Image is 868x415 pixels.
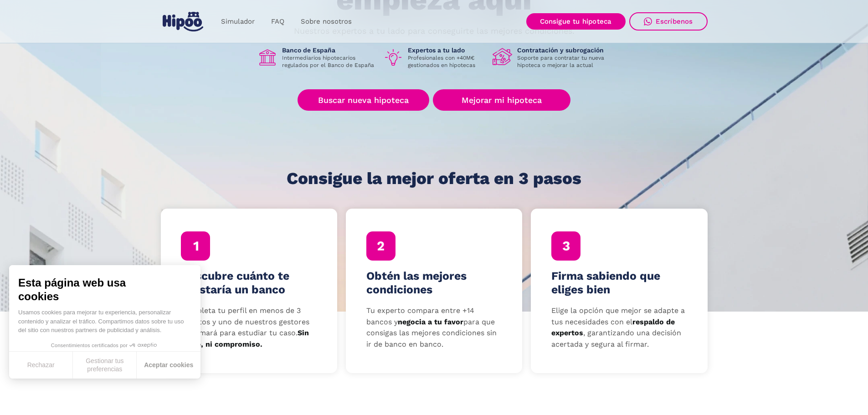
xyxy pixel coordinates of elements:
p: Intermediarios hipotecarios regulados por el Banco de España [282,54,376,69]
a: Sobre nosotros [293,13,360,31]
a: Buscar nueva hipoteca [298,89,429,111]
a: Consigue tu hipoteca [526,13,626,30]
a: Escríbenos [629,12,708,31]
p: Completa tu perfil en menos de 3 minutos y uno de nuestros gestores te llamará para estudiar tu c... [181,305,317,350]
a: FAQ [263,13,293,31]
strong: Sin coste, ni compromiso. [181,328,309,348]
h1: Contratación y subrogación [517,46,611,54]
p: Profesionales con +40M€ gestionados en hipotecas [408,54,485,69]
a: Simulador [213,13,263,31]
strong: negocia a tu favor [398,318,463,326]
a: Mejorar mi hipoteca [433,89,570,111]
h1: Banco de España [282,46,376,54]
p: Tu experto compara entre +14 bancos y para que consigas las mejores condiciones sin ir de banco e... [366,305,502,350]
p: Elige la opción que mejor se adapte a tus necesidades con el , garantizando una decisión acertada... [551,305,687,350]
h4: Firma sabiendo que eliges bien [551,269,687,297]
h1: Expertos a tu lado [408,46,485,54]
div: Escríbenos [656,17,693,26]
a: home [161,8,205,35]
p: Soporte para contratar tu nueva hipoteca o mejorar la actual [517,54,611,69]
h1: Consigue la mejor oferta en 3 pasos [287,169,581,188]
h4: Obtén las mejores condiciones [366,269,502,297]
h4: Descubre cuánto te prestaría un banco [181,269,317,297]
